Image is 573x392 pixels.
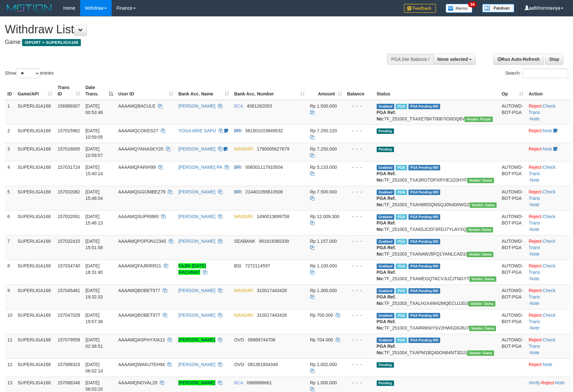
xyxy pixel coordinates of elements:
[15,82,55,100] th: Game/API: activate to sort column ascending
[234,263,242,268] span: BSI
[526,260,570,284] td: · ·
[377,264,395,269] span: Grabbed
[310,288,337,293] span: Rp 1.300.000
[555,380,565,385] a: Note
[377,128,394,134] span: Pending
[529,288,542,293] a: Reject
[178,313,215,318] a: [PERSON_NAME]
[5,284,15,309] td: 9
[529,165,542,170] a: Reject
[396,214,407,220] span: Marked by aafchoeunmanni
[307,82,345,100] th: Amount: activate to sort column ascending
[15,309,55,334] td: SUPERLIGA168
[85,362,103,373] span: [DATE] 06:02:14
[499,210,526,235] td: AUTOWD-BOT-PGA
[374,161,499,186] td: TF_251003_TXA3ROTDPXRYIE1D3HYF
[5,100,15,125] td: 1
[526,161,570,186] td: · ·
[377,380,394,386] span: Pending
[310,263,337,268] span: Rp 1.100.000
[526,82,570,100] th: Action
[234,146,253,151] span: MANDIRI
[374,100,499,125] td: TF_251003_TX4XE7BKT0067IO0OQ8V
[529,380,540,385] a: Verify
[396,165,407,170] span: Marked by aafsengchandara
[178,239,215,244] a: [PERSON_NAME]
[374,334,499,358] td: TF_251004_TXAPM1BQ40ON64NT3DJ1
[408,338,440,343] span: PGA Pending
[467,178,494,183] span: Vendor URL: https://trx31.1velocity.biz
[15,161,55,186] td: SUPERLIGA168
[529,362,542,367] a: Reject
[530,325,540,331] a: Note
[178,146,215,151] a: [PERSON_NAME]
[347,238,372,244] div: - - -
[543,362,552,367] a: Note
[347,164,372,170] div: - - -
[15,186,55,210] td: SUPERLIGA168
[234,362,244,367] span: OVO
[5,23,376,36] h1: Withdraw List
[374,260,499,284] td: TF_251003_TXAMEGQTACVJUZJTNGYT
[529,128,542,133] a: Reject
[377,171,396,183] b: PGA Ref. No:
[408,190,440,195] span: PGA Pending
[499,260,526,284] td: AUTOWD-BOT-PGA
[5,69,54,78] label: Show entries
[178,189,215,194] a: [PERSON_NAME]
[396,288,407,294] span: Marked by aafchoeunmanni
[377,190,395,195] span: Grabbed
[446,4,473,13] img: Button%20Memo.svg
[85,103,103,115] span: [DATE] 00:53:48
[57,313,80,318] span: 157047029
[178,380,215,385] a: [PERSON_NAME]
[310,214,339,219] span: Rp 12.009.300
[85,165,103,176] span: [DATE] 15:40:14
[57,146,80,151] span: 157016005
[234,380,243,385] span: BCA
[396,239,407,244] span: Marked by aafsengchandara
[377,196,396,207] b: PGA Ref. No:
[118,380,158,385] span: AAAAMQNOVAL28
[347,287,372,294] div: - - -
[529,189,555,201] a: Check Trans
[469,276,496,282] span: Vendor URL: https://trx31.1velocity.biz
[377,294,396,306] b: PGA Ref. No:
[310,362,337,367] span: Rp 1.002.000
[5,235,15,260] td: 7
[377,362,394,368] span: Pending
[245,189,283,194] span: Copy 214401056610508 to clipboard
[234,337,244,342] span: OVO
[396,104,407,109] span: Marked by aafsoumeymey
[57,165,80,170] span: 157031724
[529,337,555,349] a: Check Trans
[408,165,440,170] span: PGA Pending
[5,3,54,13] img: MOTION_logo.png
[310,128,337,133] span: Rp 7.250.220
[5,334,15,358] td: 11
[374,186,499,210] td: TF_251003_TXAH8RDQNSQJ0N400WGZ
[545,54,563,65] a: Stop
[15,358,55,377] td: SUPERLIGA168
[85,189,103,201] span: [DATE] 15:46:04
[466,227,493,233] span: Vendor URL: https://trx31.1velocity.biz
[347,312,372,318] div: - - -
[85,288,103,299] span: [DATE] 19:32:33
[234,103,243,109] span: BCA
[529,103,542,109] a: Reject
[377,104,395,109] span: Grabbed
[310,337,333,342] span: Rp 704.000
[526,358,570,377] td: ·
[523,69,568,78] input: Search:
[178,214,215,219] a: [PERSON_NAME]
[408,288,440,294] span: PGA Pending
[347,263,372,269] div: - - -
[377,338,395,343] span: Grabbed
[468,301,495,306] span: Vendor URL: https://trx31.1velocity.biz
[347,213,372,220] div: - - -
[543,146,552,151] a: Note
[85,146,103,158] span: [DATE] 10:59:57
[499,186,526,210] td: AUTOWD-BOT-PGA
[57,103,80,109] span: 156989307
[377,344,396,355] b: PGA Ref. No:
